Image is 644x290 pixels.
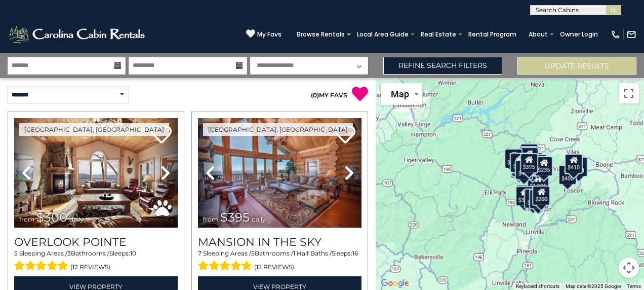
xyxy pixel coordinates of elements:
img: thumbnail_163477009.jpeg [14,118,178,228]
a: [GEOGRAPHIC_DATA], [GEOGRAPHIC_DATA] [19,123,169,136]
div: $1,095 [527,172,549,193]
a: About [524,27,553,42]
a: Overlook Pointe [14,235,178,249]
button: Change map style [381,83,422,105]
span: 3 [67,249,71,257]
img: thumbnail_163263808.jpeg [198,118,361,228]
div: $290 [510,153,528,173]
a: Rental Program [463,27,521,42]
button: Keyboard shortcuts [516,283,559,290]
div: $200 [532,186,550,206]
a: Open this area in Google Maps (opens a new window) [378,277,412,290]
span: 5 [251,249,255,257]
a: Real Estate [416,27,461,42]
img: phone-regular-white.png [611,29,621,40]
a: Terms [627,283,641,289]
a: My Favs [246,29,281,40]
span: 0 [313,91,317,99]
a: Local Area Guide [352,27,414,42]
img: White-1-2.png [8,24,148,45]
span: Map [391,89,409,99]
div: $225 [516,185,534,205]
div: Sleeping Areas / Bathrooms / Sleeps: [14,249,178,273]
div: $390 [520,147,539,167]
img: mail-regular-white.png [626,29,636,40]
div: $285 [504,149,522,169]
button: Update Results [517,57,636,75]
span: daily [69,215,84,223]
span: Map data ©2025 Google [566,283,621,289]
div: $235 [535,156,553,176]
span: $395 [220,210,250,225]
a: (0)MY FAVS [311,91,347,99]
a: Owner Login [555,27,603,42]
div: $424 [515,160,533,180]
span: from [19,215,34,223]
span: from [203,215,218,223]
a: Mansion In The Sky [198,235,361,249]
div: $395 [520,153,538,173]
span: 7 [198,249,202,257]
span: 1 Half Baths / [293,249,332,257]
div: $325 [520,143,538,164]
a: Refine Search Filters [383,57,502,75]
button: Toggle fullscreen view [619,83,639,103]
span: (12 reviews) [254,261,294,274]
button: Map camera controls [619,258,639,278]
span: 10 [130,249,136,257]
span: ( ) [311,91,319,99]
span: 5 [14,249,18,257]
a: Browse Rentals [292,27,350,42]
div: $400 [558,165,577,185]
span: (12 reviews) [70,261,110,274]
span: daily [252,215,266,223]
span: My Favs [257,30,281,39]
div: $375 [524,189,542,209]
div: Sleeping Areas / Bathrooms / Sleeps: [198,249,361,273]
div: $410 [565,154,583,174]
span: 16 [352,249,358,257]
a: [GEOGRAPHIC_DATA], [GEOGRAPHIC_DATA] [203,123,353,136]
img: Google [378,277,412,290]
div: $350 [529,189,547,209]
span: $300 [36,210,67,225]
div: $355 [515,186,534,206]
div: $310 [519,146,537,166]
